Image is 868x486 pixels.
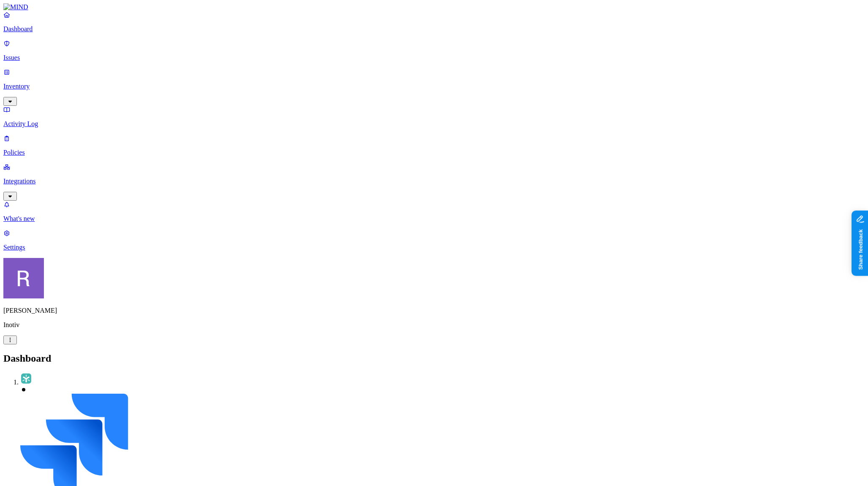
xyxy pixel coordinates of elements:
[3,229,865,251] a: Settings
[3,120,865,128] p: Activity Log
[3,106,865,128] a: Activity Log
[3,54,865,62] p: Issues
[3,244,865,251] p: Settings
[3,307,865,314] p: [PERSON_NAME]
[3,177,865,185] p: Integrations
[3,40,865,62] a: Issues
[20,373,32,384] img: svg%3e
[3,3,865,11] a: MIND
[3,258,44,298] img: Rich Thompson
[3,163,865,199] a: Integrations
[3,149,865,156] p: Policies
[3,25,865,33] p: Dashboard
[3,68,865,105] a: Inventory
[3,83,865,90] p: Inventory
[3,201,865,223] a: What's new
[3,215,865,223] p: What's new
[3,11,865,33] a: Dashboard
[3,353,865,364] h2: Dashboard
[3,3,28,11] img: MIND
[3,134,865,156] a: Policies
[3,321,865,329] p: Inotiv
